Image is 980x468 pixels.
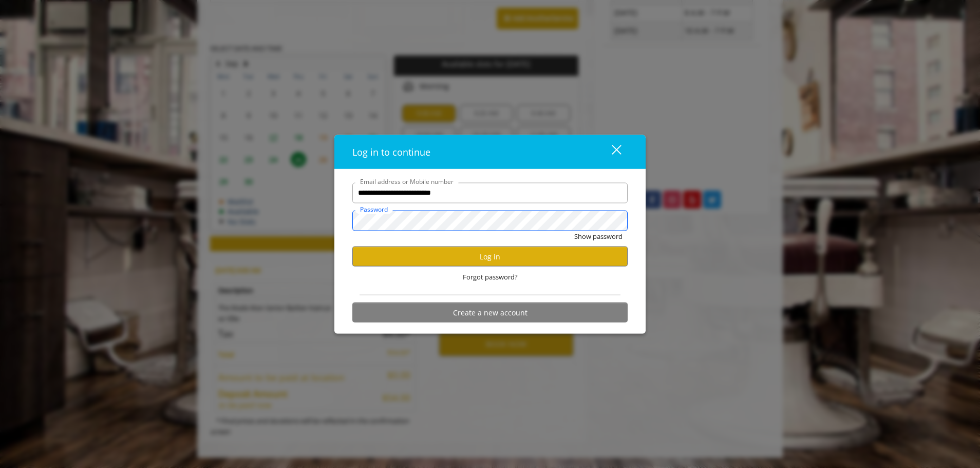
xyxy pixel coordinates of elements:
span: Log in to continue [352,145,430,158]
button: Create a new account [352,303,628,323]
div: close dialog [600,144,620,159]
label: Email address or Mobile number [355,176,459,186]
button: Show password [574,231,623,241]
input: Password [352,210,628,231]
label: Password [355,204,393,214]
span: Forgot password? [463,272,518,283]
input: Email address or Mobile number [352,182,628,203]
button: Log in [352,247,628,267]
button: close dialog [593,141,628,162]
